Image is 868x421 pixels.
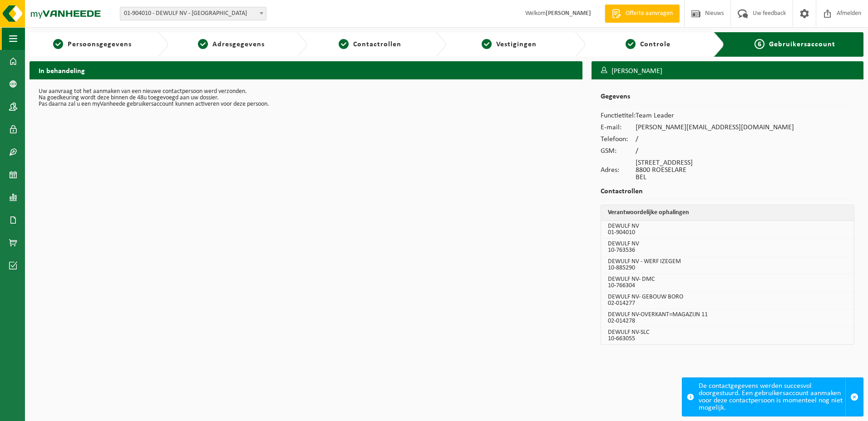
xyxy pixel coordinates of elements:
td: DEWULF NV - WERF IZEGEM 10-885290 [601,256,854,274]
span: 2 [198,39,208,49]
td: DEWULF NV-OVERKANT=MAGAZIJN 11 02-014278 [601,309,854,327]
td: DEWULF NV 10-763536 [601,239,854,256]
h2: In behandeling [30,61,582,79]
a: 5Controle [590,39,706,50]
td: E-mail: [601,122,636,133]
td: Functietitel: [601,110,636,122]
span: Offerte aanvragen [623,9,675,18]
p: Na goedkeuring wordt deze binnen de 48u toegevoegd aan uw dossier. [39,95,573,101]
td: [STREET_ADDRESS] 8800 ROESELARE BEL [636,157,794,183]
a: 2Adresgegevens [173,39,289,50]
td: Team Leader [636,110,794,122]
h3: [PERSON_NAME] [592,61,863,81]
span: 1 [53,39,63,49]
h2: Gegevens [601,93,854,105]
a: 3Contactrollen [312,39,428,50]
div: De contactgegevens werden succesvol doorgestuurd. Een gebruikersaccount aanmaken voor deze contac... [699,378,845,416]
td: Adres: [601,157,636,183]
span: 3 [339,39,349,49]
span: Gebruikersaccount [769,41,835,48]
td: DEWULF NV- DMC 10-766304 [601,274,854,292]
a: Offerte aanvragen [605,5,680,23]
span: 6 [755,39,764,49]
p: Pas daarna zal u een myVanheede gebruikersaccount kunnen activeren voor deze persoon. [39,101,573,108]
span: 4 [482,39,492,49]
span: Contactrollen [353,41,401,48]
span: 01-904010 - DEWULF NV - ROESELARE [120,7,266,20]
td: DEWULF NV- GEBOUW BORO 02-014277 [601,292,854,309]
span: Controle [640,41,671,48]
td: Telefoon: [601,133,636,145]
span: Persoonsgegevens [68,41,132,48]
a: 4Vestigingen [451,39,567,50]
span: 5 [626,39,636,49]
a: 1Persoonsgegevens [34,39,150,50]
td: DEWULF NV 01-904010 [601,221,854,239]
td: DEWULF NV-SLC 10-663055 [601,327,854,344]
p: Uw aanvraag tot het aanmaken van een nieuwe contactpersoon werd verzonden. [39,88,573,95]
span: 01-904010 - DEWULF NV - ROESELARE [120,7,266,20]
td: GSM: [601,145,636,157]
strong: [PERSON_NAME] [546,10,591,17]
td: [PERSON_NAME][EMAIL_ADDRESS][DOMAIN_NAME] [636,122,794,133]
h2: Contactrollen [601,188,854,200]
td: / [636,133,794,145]
th: Verantwoordelijke ophalingen [601,205,854,221]
span: Vestigingen [496,41,537,48]
td: / [636,145,794,157]
span: Adresgegevens [212,41,265,48]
